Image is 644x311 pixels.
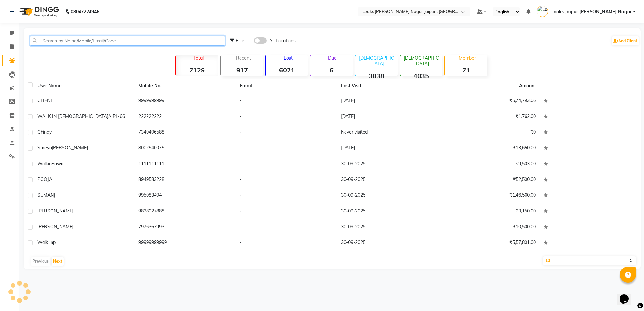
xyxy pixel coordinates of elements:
td: - [236,93,337,109]
span: [PERSON_NAME] [52,145,88,151]
strong: 6021 [266,66,308,74]
td: ₹10,500.00 [438,220,539,235]
span: Filter [236,38,246,43]
span: shreya [37,145,52,151]
th: User Name [33,79,135,93]
button: Next [52,257,64,266]
td: 7976367993 [135,220,236,235]
b: 08047224946 [71,3,99,21]
span: CLIENT [37,98,53,103]
span: POOJA [37,176,52,182]
td: 30-09-2025 [337,172,438,188]
span: chinay [37,129,52,135]
td: ₹13,650.00 [438,141,539,156]
strong: 71 [445,66,487,74]
p: Lost [268,55,308,61]
strong: 7129 [176,66,218,74]
p: Due [312,55,353,61]
td: - [236,235,337,251]
td: 9828027888 [135,204,236,220]
td: - [236,172,337,188]
td: 222222222 [135,109,236,125]
img: logo [16,3,61,21]
td: ₹5,57,801.00 [438,235,539,251]
td: - [236,125,337,141]
td: - [236,156,337,172]
td: [DATE] [337,141,438,156]
td: ₹1,762.00 [438,109,539,125]
td: 30-09-2025 [337,188,438,204]
p: Recent [223,55,263,61]
th: Email [236,79,337,93]
td: ₹9,503.00 [438,156,539,172]
span: Looks Jaipur [PERSON_NAME] Nagar [551,8,632,15]
td: 99999999999 [135,235,236,251]
span: JI [54,192,57,198]
td: [DATE] [337,109,438,125]
input: Search by Name/Mobile/Email/Code [30,36,225,46]
span: SUMAN [37,192,54,198]
img: Looks Jaipur Malviya Nagar [537,6,548,17]
span: All Locations [269,37,296,44]
td: 30-09-2025 [337,204,438,220]
td: ₹52,500.00 [438,172,539,188]
p: Member [448,55,487,61]
p: Total [179,55,218,61]
span: walk in [37,240,53,245]
td: [DATE] [337,93,438,109]
td: 8002540075 [135,141,236,156]
td: - [236,220,337,235]
td: ₹5,74,793.06 [438,93,539,109]
th: Last Visit [337,79,438,93]
span: AIPL-66 [108,113,125,119]
td: Never visited [337,125,438,141]
strong: 917 [221,66,263,74]
td: - [236,188,337,204]
iframe: chat widget [617,285,638,305]
strong: 3038 [355,72,398,80]
th: Mobile No. [135,79,236,93]
span: p [53,240,56,245]
td: 30-09-2025 [337,235,438,251]
span: [PERSON_NAME] [37,224,73,230]
p: [DEMOGRAPHIC_DATA] [403,55,442,67]
span: Powai [52,161,64,166]
td: 1111111111 [135,156,236,172]
td: 8949583228 [135,172,236,188]
td: 7340406588 [135,125,236,141]
strong: 6 [310,66,353,74]
td: ₹0 [438,125,539,141]
td: - [236,141,337,156]
p: [DEMOGRAPHIC_DATA] [358,55,398,67]
span: WALK IN [DEMOGRAPHIC_DATA] [37,113,108,119]
span: [PERSON_NAME] [37,208,73,214]
td: - [236,109,337,125]
td: 995083404 [135,188,236,204]
span: Walkin [37,161,52,166]
td: ₹1,46,560.00 [438,188,539,204]
td: 30-09-2025 [337,220,438,235]
strong: 4035 [400,72,442,80]
td: 9999999999 [135,93,236,109]
td: 30-09-2025 [337,156,438,172]
td: - [236,204,337,220]
a: Add Client [612,36,639,45]
th: Amount [515,79,540,93]
td: ₹3,150.00 [438,204,539,220]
